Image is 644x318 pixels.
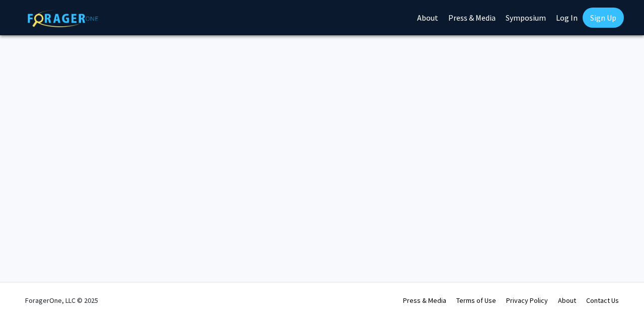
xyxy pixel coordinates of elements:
a: Contact Us [586,296,619,305]
a: Press & Media [403,296,446,305]
a: Privacy Policy [506,296,548,305]
img: ForagerOne Logo [28,10,98,27]
a: About [558,296,576,305]
a: Terms of Use [456,296,496,305]
a: Sign Up [583,8,624,28]
div: ForagerOne, LLC © 2025 [25,283,98,318]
